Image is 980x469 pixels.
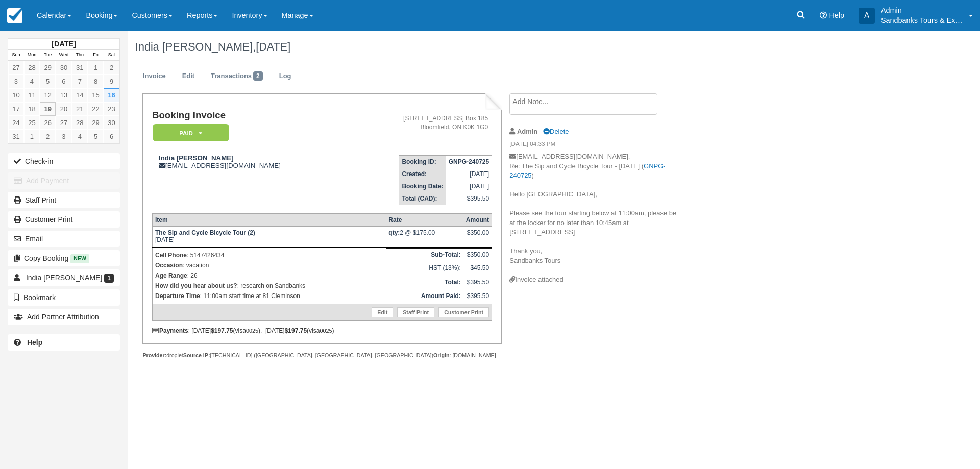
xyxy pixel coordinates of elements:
span: New [70,254,89,263]
a: Edit [175,66,202,86]
th: Wed [56,50,71,61]
th: Item [152,214,386,227]
td: $395.50 [463,290,492,304]
p: : research on Sandbanks [155,281,383,291]
a: 30 [104,116,119,130]
div: droplet [TECHNICAL_ID] ([GEOGRAPHIC_DATA], [GEOGRAPHIC_DATA], [GEOGRAPHIC_DATA]) : [DOMAIN_NAME] [142,352,501,359]
strong: Departure Time [155,292,200,300]
button: Add Payment [8,172,120,189]
a: 27 [56,116,71,130]
a: 29 [88,116,104,130]
strong: India [PERSON_NAME] [159,154,234,162]
a: 9 [104,75,119,88]
div: Invoice attached [509,275,681,285]
em: [DATE] 04:33 PM [509,140,681,151]
a: Staff Print [8,192,120,208]
p: : vacation [155,260,383,270]
a: Edit [372,307,393,317]
small: 0025 [320,328,332,334]
strong: $197.75 [285,327,307,334]
th: Created: [399,168,446,180]
p: : 11:00am start time at 81 Cleminson [155,291,383,301]
img: checkfront-main-nav-mini-logo.png [7,8,22,23]
a: 3 [8,75,24,88]
a: 17 [8,102,24,116]
a: 23 [104,102,119,116]
td: $350.00 [463,248,492,262]
td: [DATE] [446,180,492,192]
td: HST (13%): [386,262,463,276]
strong: Occasion [155,262,183,269]
i: Help [820,12,827,19]
address: [STREET_ADDRESS] Box 185 Bloomfield, ON K0K 1G0 [353,114,488,132]
a: 28 [72,116,88,130]
td: [DATE] [446,168,492,180]
span: India [PERSON_NAME] [26,274,102,282]
a: 24 [8,116,24,130]
h1: India [PERSON_NAME], [135,41,855,53]
button: Bookmark [8,289,120,306]
a: 6 [56,75,71,88]
th: Mon [24,50,40,61]
a: Customer Print [438,307,489,317]
strong: Provider: [142,352,166,358]
button: Add Partner Attribution [8,309,120,325]
a: 25 [24,116,40,130]
p: Admin [881,5,963,15]
span: [DATE] [256,40,290,53]
a: Customer Print [8,211,120,228]
a: 13 [56,88,71,102]
th: Amount Paid: [386,290,463,304]
b: Help [27,338,42,347]
button: Email [8,231,120,247]
a: 18 [24,102,40,116]
a: 5 [40,75,56,88]
th: Amount [463,214,492,227]
th: Sub-Total: [386,248,463,262]
h1: Booking Invoice [152,110,349,121]
a: 2 [104,61,119,75]
a: Log [272,66,299,86]
a: 4 [72,130,88,143]
a: 8 [88,75,104,88]
a: 21 [72,102,88,116]
a: 28 [24,61,40,75]
span: 1 [104,274,114,283]
span: Help [829,11,844,19]
strong: GNPG-240725 [449,158,489,165]
strong: Cell Phone [155,252,187,259]
a: 14 [72,88,88,102]
a: 15 [88,88,104,102]
a: 20 [56,102,71,116]
a: 5 [88,130,104,143]
th: Sat [104,50,119,61]
a: 27 [8,61,24,75]
td: 2 @ $175.00 [386,227,463,248]
th: Rate [386,214,463,227]
a: 19 [40,102,56,116]
p: : 5147426434 [155,250,383,260]
td: [DATE] [152,227,386,248]
strong: Payments [152,327,188,334]
a: 31 [72,61,88,75]
em: Paid [153,124,229,142]
a: 10 [8,88,24,102]
a: 7 [72,75,88,88]
a: Transactions2 [203,66,271,86]
strong: How did you hear about us? [155,282,237,289]
strong: Origin [433,352,449,358]
a: 29 [40,61,56,75]
a: 31 [8,130,24,143]
strong: Source IP: [183,352,210,358]
a: 4 [24,75,40,88]
th: Total (CAD): [399,192,446,205]
a: Paid [152,124,226,142]
a: 11 [24,88,40,102]
th: Tue [40,50,56,61]
div: $350.00 [466,229,489,244]
td: $395.50 [463,276,492,290]
a: 1 [24,130,40,143]
th: Booking Date: [399,180,446,192]
a: Invoice [135,66,174,86]
a: 12 [40,88,56,102]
